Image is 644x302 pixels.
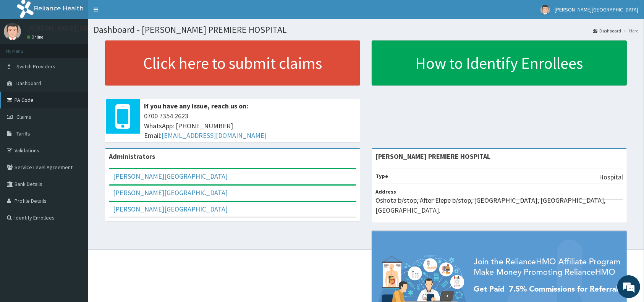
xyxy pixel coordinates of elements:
img: User Image [4,23,21,40]
b: Administrators [109,152,155,161]
span: Switch Providers [16,63,55,70]
img: User Image [540,5,550,15]
p: Hospital [599,172,623,182]
span: [PERSON_NAME][GEOGRAPHIC_DATA] [555,6,638,13]
h1: Dashboard - [PERSON_NAME] PREMIERE HOSPITAL [94,25,638,35]
a: Click here to submit claims [105,40,360,86]
span: 0700 7354 2623 WhatsApp: [PHONE_NUMBER] Email: [144,111,356,141]
span: Dashboard [16,80,41,87]
a: [PERSON_NAME][GEOGRAPHIC_DATA] [113,188,228,197]
b: If you have any issue, reach us on: [144,102,248,110]
a: How to Identify Enrollees [372,40,627,86]
p: Oshota b/stop, After Elepe b/stop, [GEOGRAPHIC_DATA], [GEOGRAPHIC_DATA], [GEOGRAPHIC_DATA]. [375,195,623,215]
span: Tariffs [16,130,30,137]
b: Type [375,173,388,179]
strong: [PERSON_NAME] PREMIERE HOSPITAL [375,152,490,161]
a: [EMAIL_ADDRESS][DOMAIN_NAME] [162,131,267,140]
a: Dashboard [593,27,621,34]
li: Here [622,27,638,34]
a: [PERSON_NAME][GEOGRAPHIC_DATA] [113,205,228,213]
a: [PERSON_NAME][GEOGRAPHIC_DATA] [113,172,228,181]
p: [PERSON_NAME][GEOGRAPHIC_DATA] [27,25,140,32]
b: Address [375,188,396,195]
a: Online [27,34,45,40]
span: Claims [16,113,31,120]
